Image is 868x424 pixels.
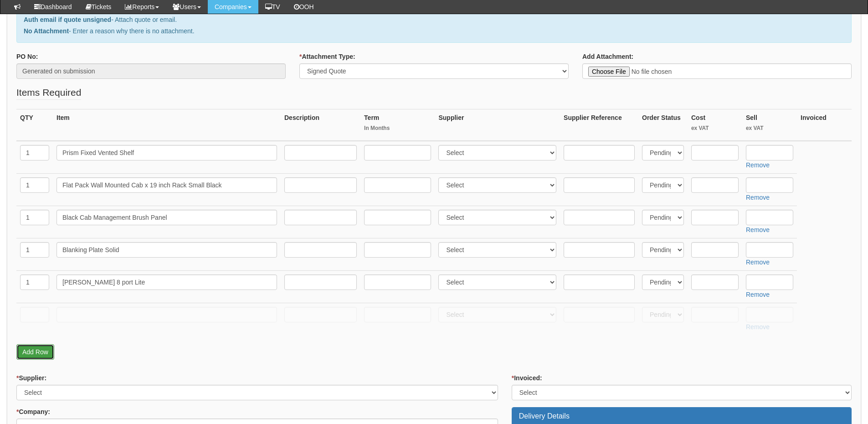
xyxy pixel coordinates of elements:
[746,291,770,298] a: Remove
[746,161,770,169] a: Remove
[746,194,770,201] a: Remove
[582,52,633,61] label: Add Attachment:
[560,109,638,141] th: Supplier Reference
[24,16,111,23] b: Auth email if quote unsigned
[746,259,770,266] a: Remove
[435,109,560,141] th: Supplier
[688,109,742,141] th: Cost
[746,323,770,331] a: Remove
[281,109,360,141] th: Description
[512,373,542,383] label: Invoiced:
[16,109,53,141] th: QTY
[16,344,54,360] a: Add Row
[24,27,69,35] b: No Attachment
[53,109,281,141] th: Item
[16,86,81,100] legend: Items Required
[16,407,50,416] label: Company:
[742,109,797,141] th: Sell
[16,52,38,61] label: PO No:
[16,373,46,383] label: Supplier:
[746,226,770,233] a: Remove
[360,109,435,141] th: Term
[24,26,844,36] p: - Enter a reason why there is no attachment.
[299,52,355,61] label: Attachment Type:
[364,124,431,132] small: In Months
[746,124,793,132] small: ex VAT
[691,124,739,132] small: ex VAT
[24,15,844,24] p: - Attach quote or email.
[519,412,844,420] h3: Delivery Details
[797,109,852,141] th: Invoiced
[638,109,688,141] th: Order Status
